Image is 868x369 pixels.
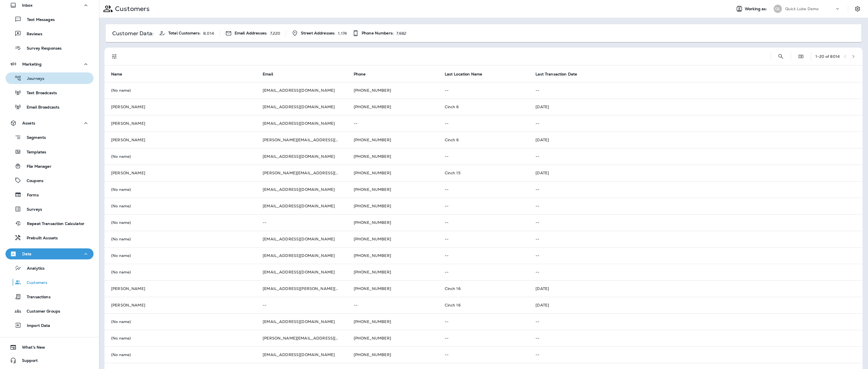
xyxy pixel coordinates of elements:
button: Journeys [6,72,94,84]
button: Surveys [6,203,94,215]
p: -- [535,270,856,274]
p: -- [445,121,523,126]
td: [EMAIL_ADDRESS][DOMAIN_NAME] [256,264,347,280]
p: (No name) [111,154,249,159]
button: Survey Responses [6,42,94,54]
p: (No name) [111,336,249,340]
p: -- [354,121,432,126]
p: Customer Groups [21,309,60,314]
td: [EMAIL_ADDRESS][DOMAIN_NAME] [256,99,347,115]
span: Working as: [745,7,768,11]
td: [EMAIL_ADDRESS][DOMAIN_NAME] [256,148,347,165]
p: 8,014 [203,31,214,36]
p: Data [22,252,32,256]
button: Edit Fields [795,51,806,62]
span: Last Transaction Date [535,72,577,77]
p: (No name) [111,204,249,208]
td: [DATE] [529,297,862,313]
p: (No name) [111,220,249,225]
p: 7,220 [270,31,280,36]
p: (No name) [111,270,249,274]
p: -- [445,88,523,93]
span: Cinch 6 [445,104,459,109]
td: [EMAIL_ADDRESS][DOMAIN_NAME] [256,82,347,99]
p: Forms [21,193,39,198]
div: QL [774,5,782,13]
td: [PHONE_NUMBER] [347,264,438,280]
td: [DATE] [529,165,862,181]
td: [PHONE_NUMBER] [347,214,438,231]
td: [PHONE_NUMBER] [347,165,438,181]
p: Import Data [21,323,50,329]
p: -- [535,336,856,340]
button: Marketing [6,59,94,70]
button: Assets [6,118,94,129]
td: [PHONE_NUMBER] [347,82,438,99]
p: (No name) [111,88,249,93]
p: Reviews [21,32,42,37]
td: [PHONE_NUMBER] [347,198,438,214]
td: [PHONE_NUMBER] [347,247,438,264]
button: Segments [6,131,94,143]
td: [PHONE_NUMBER] [347,148,438,165]
td: [PERSON_NAME] [105,297,256,313]
span: Phone Numbers: [362,31,394,36]
button: Templates [6,146,94,158]
p: Coupons [21,178,43,184]
button: Repeat Transaction Calculator [6,218,94,229]
p: Text Broadcasts [21,91,57,96]
p: 1,174 [338,31,347,36]
td: [PERSON_NAME] [105,280,256,297]
td: [EMAIL_ADDRESS][DOMAIN_NAME] [256,346,347,363]
p: -- [535,253,856,258]
p: -- [445,187,523,192]
p: -- [445,270,523,274]
td: [PHONE_NUMBER] [347,346,438,363]
td: [EMAIL_ADDRESS][DOMAIN_NAME] [256,313,347,330]
span: Street Addresses: [301,31,335,36]
td: [DATE] [529,99,862,115]
span: Cinch 16 [445,286,461,291]
td: [PERSON_NAME][EMAIL_ADDRESS][PERSON_NAME][DOMAIN_NAME] [256,330,347,346]
td: [EMAIL_ADDRESS][DOMAIN_NAME] [256,181,347,198]
p: (No name) [111,253,249,258]
button: Email Broadcasts [6,101,94,113]
p: (No name) [111,237,249,241]
p: Customers [113,5,150,13]
button: Reviews [6,28,94,39]
p: Segments [21,135,46,141]
div: 1 - 20 of 8014 [815,54,840,59]
td: [PHONE_NUMBER] [347,280,438,297]
td: [DATE] [529,280,862,297]
td: [EMAIL_ADDRESS][PERSON_NAME][DOMAIN_NAME] [256,280,347,297]
p: Survey Responses [21,46,62,51]
button: Filters [109,51,120,62]
p: File Manager [21,164,51,169]
button: Settings [853,4,862,14]
p: -- [535,352,856,357]
p: Customers [21,280,47,286]
p: -- [445,204,523,208]
button: Analytics [6,262,94,274]
button: Data [6,248,94,259]
button: Coupons [6,175,94,186]
td: [EMAIL_ADDRESS][DOMAIN_NAME] [256,115,347,132]
td: [EMAIL_ADDRESS][DOMAIN_NAME] [256,247,347,264]
p: Email Broadcasts [21,105,59,110]
td: [PHONE_NUMBER] [347,181,438,198]
p: -- [535,154,856,159]
p: Quick Lube Demo [785,7,818,11]
td: [EMAIL_ADDRESS][DOMAIN_NAME] [256,198,347,214]
p: Assets [22,121,35,125]
p: 7,682 [396,31,406,36]
p: -- [354,303,432,307]
button: File Manager [6,160,94,172]
span: What's New [17,345,45,352]
button: What's New [6,342,94,353]
p: -- [535,204,856,208]
p: Templates [21,150,46,155]
p: -- [445,237,523,241]
p: Journeys [21,76,44,82]
td: [PERSON_NAME][EMAIL_ADDRESS][PERSON_NAME][DOMAIN_NAME] [256,132,347,148]
td: [PHONE_NUMBER] [347,99,438,115]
